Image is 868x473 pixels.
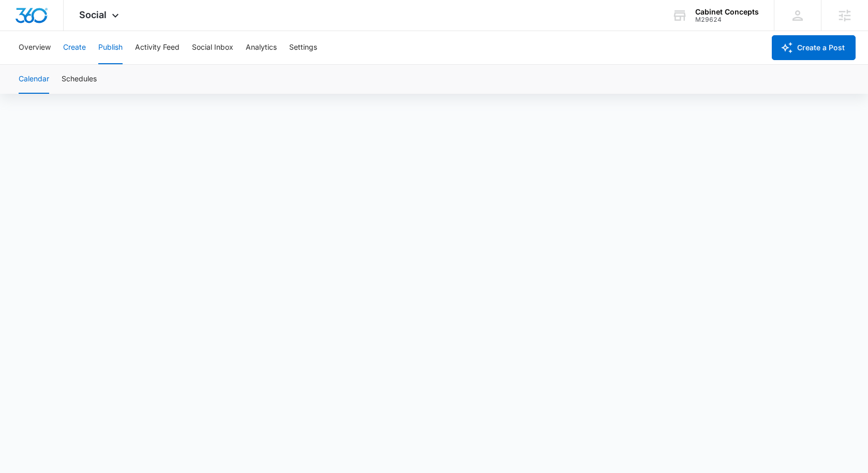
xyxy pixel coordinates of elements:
button: Publish [98,31,123,64]
button: Overview [19,31,51,64]
div: account id [695,16,759,23]
button: Settings [289,31,317,64]
button: Social Inbox [192,31,233,64]
span: Social [79,9,107,20]
button: Schedules [62,65,97,94]
button: Activity Feed [135,31,179,64]
button: Calendar [19,65,49,94]
button: Analytics [246,31,277,64]
button: Create a Post [772,35,856,60]
div: account name [695,8,759,16]
button: Create [63,31,86,64]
